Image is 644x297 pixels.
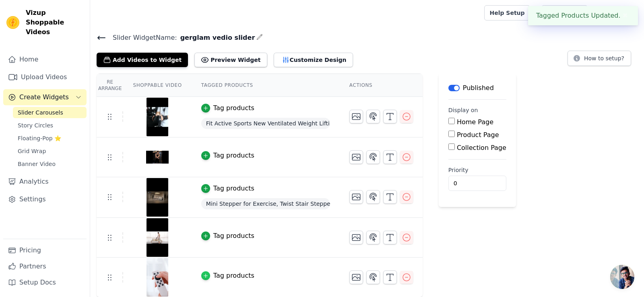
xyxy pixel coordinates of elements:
[201,151,254,160] button: Tag products
[3,274,87,291] a: Setup Docs
[13,158,87,170] a: Banner Video
[192,74,340,97] th: Tagged Products
[349,150,363,164] button: Change Thumbnail
[3,51,87,68] a: Home
[274,53,353,67] button: Customize Design
[201,103,254,113] button: Tag products
[484,5,530,20] a: Help Setup
[256,32,263,43] div: Edit Name
[3,191,87,207] a: Settings
[146,178,169,217] img: tn-52bb2bf66ba34263a84460344ebc3bea.png
[177,33,255,43] span: gerglam vedio slider
[201,118,330,129] span: Fit Active Sports New Ventilated Weight Lifting Workout Gloves with Built-in Wrist Wraps for Men ...
[349,110,363,123] button: Change Thumbnail
[201,231,254,241] button: Tag products
[457,118,493,126] label: Home Page
[97,74,123,97] th: Re Arrange
[18,160,56,168] span: Banner Video
[13,107,87,118] a: Slider Carousels
[146,98,169,136] img: tn-138c6095d8c84954afcc4ccacb805611.png
[3,242,87,258] a: Pricing
[18,147,46,155] span: Grid Wrap
[146,218,169,257] img: tn-95b6bb18008146b4a44cdf44a7bebb36.png
[349,231,363,244] button: Change Thumbnail
[201,271,254,281] button: Tag products
[340,74,423,97] th: Actions
[3,258,87,274] a: Partners
[349,190,363,204] button: Change Thumbnail
[201,198,330,209] span: Mini Stepper for Exercise, Twist Stair Stepper 330LBS Capacity, Stepper Exercise Equipment with R...
[463,83,494,93] p: Published
[457,144,506,152] label: Collection Page
[607,6,638,20] p: Gerglam
[26,8,83,37] span: Vizup Shoppable Videos
[18,134,61,142] span: Floating-Pop ⭐
[213,231,254,241] div: Tag products
[3,174,87,190] a: Analytics
[213,151,254,160] div: Tag products
[213,271,254,281] div: Tag products
[13,145,87,157] a: Grid Wrap
[106,33,177,43] span: Slider Widget Name:
[201,184,254,193] button: Tag products
[3,89,87,105] button: Create Widgets
[123,74,191,97] th: Shoppable Video
[448,106,478,114] legend: Display on
[13,133,87,144] a: Floating-Pop ⭐
[541,5,588,20] a: Book Demo
[568,56,631,64] a: How to setup?
[528,6,638,25] div: Tagged Products Updated.
[146,258,169,297] img: tn-edf040a094ec4bbcb1e34fe9181a9210.png
[457,131,499,139] label: Product Page
[194,53,267,67] button: Preview Widget
[568,51,631,66] button: How to setup?
[18,109,63,117] span: Slider Carousels
[97,53,188,67] button: Add Videos to Widget
[610,265,634,289] div: Open chat
[146,138,169,176] img: tn-a8e89052d5c5476587b75d8dd8932b22.png
[6,16,19,29] img: Vizup
[18,121,53,129] span: Story Circles
[13,120,87,131] a: Story Circles
[3,69,87,85] a: Upload Videos
[213,184,254,193] div: Tag products
[19,92,69,102] span: Create Widgets
[213,103,254,113] div: Tag products
[621,11,630,20] button: Close
[448,166,506,174] label: Priority
[594,6,638,20] button: G Gerglam
[349,270,363,284] button: Change Thumbnail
